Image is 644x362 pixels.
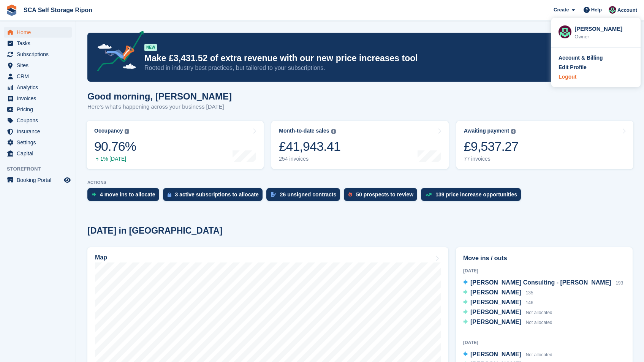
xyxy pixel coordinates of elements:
[17,148,62,159] span: Capital
[266,188,344,205] a: 26 unsigned contracts
[17,175,62,185] span: Booking Portal
[125,129,129,134] img: icon-info-grey-7440780725fd019a000dd9b08b2336e03edf1995a4989e88bcd33f0948082b44.svg
[63,175,72,185] a: Preview store
[470,309,521,315] span: [PERSON_NAME]
[95,254,107,261] h2: Map
[94,139,136,154] div: 90.76%
[426,193,432,196] img: price_increase_opportunities-93ffe204e8149a01c8c9dc8f82e8f89637d9d84a8eef4429ea346261dce0b2c0.svg
[463,339,625,346] div: [DATE]
[526,290,533,296] span: 135
[4,60,72,71] a: menu
[344,188,421,205] a: 50 prospects to review
[279,156,340,162] div: 254 invoices
[87,91,232,101] h1: Good morning, [PERSON_NAME]
[348,192,352,197] img: prospect-51fa495bee0391a8d652442698ab0144808aea92771e9ea1ae160a38d050c398.svg
[463,288,533,298] a: [PERSON_NAME] 135
[559,63,633,71] a: Edit Profile
[168,192,171,197] img: active_subscription_to_allocate_icon-d502201f5373d7db506a760aba3b589e785aa758c864c3986d89f69b8ff3...
[591,6,602,14] span: Help
[470,279,611,286] span: [PERSON_NAME] Consulting - [PERSON_NAME]
[94,156,136,162] div: 1% [DATE]
[4,175,72,185] a: menu
[559,54,603,62] div: Account & Billing
[526,310,552,315] span: Not allocated
[4,126,72,137] a: menu
[559,25,571,38] img: Sam Chapman
[17,104,62,115] span: Pricing
[4,148,72,159] a: menu
[4,82,72,93] a: menu
[17,93,62,104] span: Invoices
[144,64,566,72] p: Rooted in industry best practices, but tailored to your subscriptions.
[4,137,72,148] a: menu
[4,38,72,49] a: menu
[463,254,625,263] h2: Move ins / outs
[574,33,633,41] div: Owner
[511,129,516,134] img: icon-info-grey-7440780725fd019a000dd9b08b2336e03edf1995a4989e88bcd33f0948082b44.svg
[87,188,163,205] a: 4 move ins to allocate
[616,280,623,286] span: 193
[17,27,62,38] span: Home
[526,352,552,357] span: Not allocated
[435,191,517,198] div: 139 price increase opportunities
[17,38,62,49] span: Tasks
[175,191,259,198] div: 3 active subscriptions to allocate
[4,115,72,126] a: menu
[91,31,144,74] img: price-adjustments-announcement-icon-8257ccfd72463d97f412b2fc003d46551f7dbcb40ab6d574587a9cd5c0d94...
[559,73,633,81] a: Logout
[470,299,521,305] span: [PERSON_NAME]
[144,44,157,51] div: NEW
[464,139,519,154] div: £9,537.27
[463,308,552,318] a: [PERSON_NAME] Not allocated
[280,191,337,198] div: 26 unsigned contracts
[463,298,533,308] a: [PERSON_NAME] 146
[559,54,633,62] a: Account & Billing
[6,5,17,16] img: stora-icon-8386f47178a22dfd0bd8f6a31ec36ba5ce8667c1dd55bd0f319d3a0aa187defe.svg
[554,6,569,14] span: Create
[17,60,62,71] span: Sites
[163,188,266,205] a: 3 active subscriptions to allocate
[574,25,633,32] div: [PERSON_NAME]
[17,137,62,148] span: Settings
[87,180,633,185] p: ACTIONS
[87,226,222,236] h2: [DATE] in [GEOGRAPHIC_DATA]
[331,129,336,134] img: icon-info-grey-7440780725fd019a000dd9b08b2336e03edf1995a4989e88bcd33f0948082b44.svg
[609,6,616,14] img: Sam Chapman
[100,191,155,198] div: 4 move ins to allocate
[470,289,521,296] span: [PERSON_NAME]
[463,278,623,288] a: [PERSON_NAME] Consulting - [PERSON_NAME] 193
[279,128,329,134] div: Month-to-date sales
[7,165,76,173] span: Storefront
[4,93,72,104] a: menu
[92,192,96,197] img: move_ins_to_allocate_icon-fdf77a2bb77ea45bf5b3d319d69a93e2d87916cf1d5bf7949dd705db3b84f3ca.svg
[463,267,625,274] div: [DATE]
[470,319,521,325] span: [PERSON_NAME]
[4,27,72,38] a: menu
[17,71,62,82] span: CRM
[87,103,232,111] p: Here's what's happening across your business [DATE]
[17,126,62,137] span: Insurance
[421,188,525,205] a: 139 price increase opportunities
[17,82,62,93] span: Analytics
[279,139,340,154] div: £41,943.41
[17,49,62,60] span: Subscriptions
[17,115,62,126] span: Coupons
[617,6,637,14] span: Account
[271,192,276,197] img: contract_signature_icon-13c848040528278c33f63329250d36e43548de30e8caae1d1a13099fd9432cc5.svg
[87,121,264,169] a: Occupancy 90.76% 1% [DATE]
[271,121,448,169] a: Month-to-date sales £41,943.41 254 invoices
[463,318,552,327] a: [PERSON_NAME] Not allocated
[470,351,521,357] span: [PERSON_NAME]
[526,320,552,325] span: Not allocated
[464,128,510,134] div: Awaiting payment
[559,73,576,81] div: Logout
[463,350,552,360] a: [PERSON_NAME] Not allocated
[464,156,519,162] div: 77 invoices
[4,104,72,115] a: menu
[94,128,123,134] div: Occupancy
[4,71,72,82] a: menu
[4,49,72,60] a: menu
[526,300,533,305] span: 146
[456,121,633,169] a: Awaiting payment £9,537.27 77 invoices
[144,53,566,64] p: Make £3,431.52 of extra revenue with our new price increases tool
